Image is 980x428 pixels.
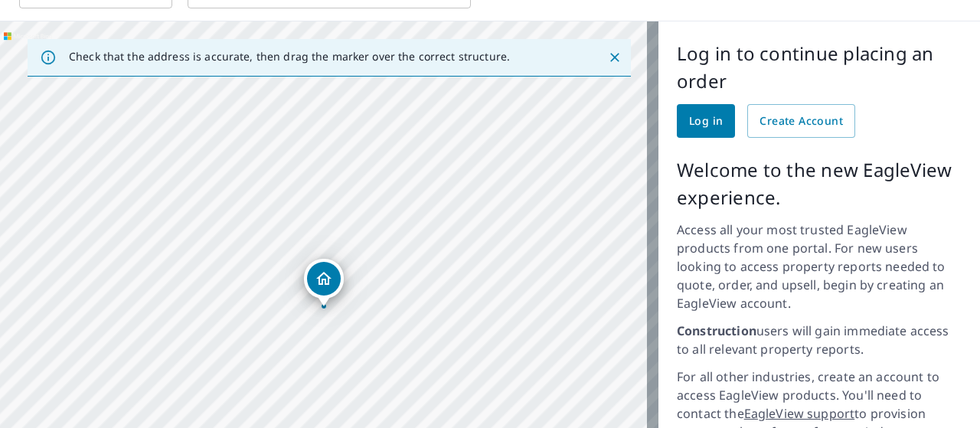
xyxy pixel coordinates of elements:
div: Dropped pin, building 1, Residential property, 18951 SW 32nd Ct Miramar, FL 33029 [304,259,344,306]
span: Create Account [759,112,843,131]
a: EagleView support [744,405,855,422]
strong: Construction [677,322,756,339]
p: Check that the address is accurate, then drag the marker over the correct structure. [69,50,510,64]
span: Log in [689,112,723,131]
p: users will gain immediate access to all relevant property reports. [677,322,962,358]
p: Welcome to the new EagleView experience. [677,156,962,211]
p: Access all your most trusted EagleView products from one portal. For new users looking to access ... [677,221,962,312]
a: Log in [677,104,735,138]
a: Create Account [747,104,855,138]
p: Log in to continue placing an order [677,40,962,95]
button: Close [605,47,625,67]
